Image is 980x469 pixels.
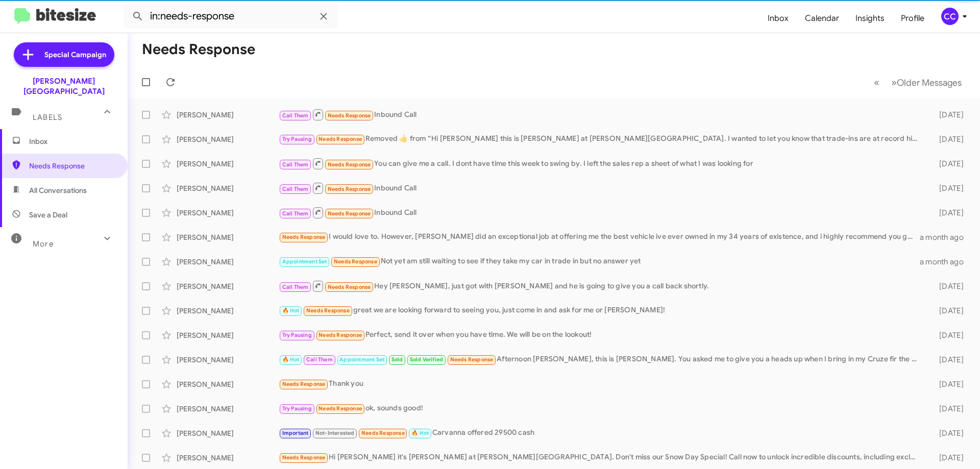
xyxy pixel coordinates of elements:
[391,356,403,363] span: Sold
[328,186,371,192] span: Needs Response
[33,239,54,249] span: More
[339,356,384,363] span: Appointment Set
[177,159,279,169] div: [PERSON_NAME]
[177,379,279,389] div: [PERSON_NAME]
[282,454,326,461] span: Needs Response
[177,453,279,463] div: [PERSON_NAME]
[282,258,327,265] span: Appointment Set
[282,161,309,168] span: Call Them
[177,306,279,316] div: [PERSON_NAME]
[279,305,923,316] div: great we are looking forward to seeing you, just come in and ask for me or [PERSON_NAME]!
[282,284,309,290] span: Call Them
[279,157,923,170] div: You can give me a call. I dont have time this week to swing by. I left the sales rep a sheet of w...
[279,403,923,414] div: ok, sounds good!
[282,332,312,338] span: Try Pausing
[315,430,355,436] span: Not-Interested
[282,381,326,387] span: Needs Response
[923,379,972,389] div: [DATE]
[14,42,114,67] a: Special Campaign
[759,4,797,33] a: Inbox
[941,8,959,25] div: CC
[318,332,362,338] span: Needs Response
[282,186,309,192] span: Call Them
[279,108,923,121] div: Inbound Call
[124,4,338,29] input: Search
[923,110,972,120] div: [DATE]
[897,77,962,88] span: Older Messages
[279,133,923,145] div: Removed ‌👍‌ from “ Hi [PERSON_NAME] this is [PERSON_NAME] at [PERSON_NAME][GEOGRAPHIC_DATA]. I wa...
[923,453,972,463] div: [DATE]
[847,4,893,33] a: Insights
[885,72,968,93] button: Next
[334,258,377,265] span: Needs Response
[923,306,972,316] div: [DATE]
[318,136,362,142] span: Needs Response
[923,134,972,144] div: [DATE]
[279,378,923,390] div: Thank you
[874,76,879,89] span: «
[44,50,106,60] span: Special Campaign
[177,110,279,120] div: [PERSON_NAME]
[328,112,371,119] span: Needs Response
[891,76,897,89] span: »
[282,405,312,412] span: Try Pausing
[177,281,279,291] div: [PERSON_NAME]
[279,280,923,292] div: Hey [PERSON_NAME], just got with [PERSON_NAME] and he is going to give you a call back shortly.
[177,330,279,340] div: [PERSON_NAME]
[893,4,933,33] a: Profile
[282,307,300,314] span: 🔥 Hot
[177,257,279,267] div: [PERSON_NAME]
[282,430,309,436] span: Important
[306,307,350,314] span: Needs Response
[177,404,279,414] div: [PERSON_NAME]
[279,256,920,267] div: Not yet am still waiting to see if they take my car in trade in but no answer yet
[361,430,405,436] span: Needs Response
[920,232,972,242] div: a month ago
[177,232,279,242] div: [PERSON_NAME]
[279,329,923,341] div: Perfect, send it over when you have time. We will be on the lookout!
[282,210,309,217] span: Call Them
[318,405,362,412] span: Needs Response
[279,354,923,365] div: Afternoon [PERSON_NAME], this is [PERSON_NAME]. You asked me to give you a heads up when I bring ...
[29,185,87,195] span: All Conversations
[411,430,429,436] span: 🔥 Hot
[933,8,969,25] button: CC
[279,206,923,219] div: Inbound Call
[328,210,371,217] span: Needs Response
[923,355,972,365] div: [DATE]
[923,183,972,193] div: [DATE]
[868,72,886,93] button: Previous
[306,356,333,363] span: Call Them
[279,182,923,194] div: Inbound Call
[33,113,62,122] span: Labels
[923,159,972,169] div: [DATE]
[177,208,279,218] div: [PERSON_NAME]
[923,208,972,218] div: [DATE]
[282,234,326,240] span: Needs Response
[279,427,923,439] div: Carvanna offered 29500 cash
[279,452,923,463] div: Hi [PERSON_NAME] it's [PERSON_NAME] at [PERSON_NAME][GEOGRAPHIC_DATA]. Don't miss our Snow Day Sp...
[29,136,116,146] span: Inbox
[410,356,444,363] span: Sold Verified
[177,355,279,365] div: [PERSON_NAME]
[797,4,847,33] a: Calendar
[177,134,279,144] div: [PERSON_NAME]
[29,210,67,220] span: Save a Deal
[920,257,972,267] div: a month ago
[279,231,920,243] div: I would love to. However, [PERSON_NAME] did an exceptional job at offering me the best vehicle iv...
[142,41,255,58] h1: Needs Response
[29,161,116,171] span: Needs Response
[868,72,968,93] nav: Page navigation example
[282,112,309,119] span: Call Them
[328,161,371,168] span: Needs Response
[923,330,972,340] div: [DATE]
[450,356,494,363] span: Needs Response
[282,356,300,363] span: 🔥 Hot
[282,136,312,142] span: Try Pausing
[923,404,972,414] div: [DATE]
[177,428,279,438] div: [PERSON_NAME]
[923,428,972,438] div: [DATE]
